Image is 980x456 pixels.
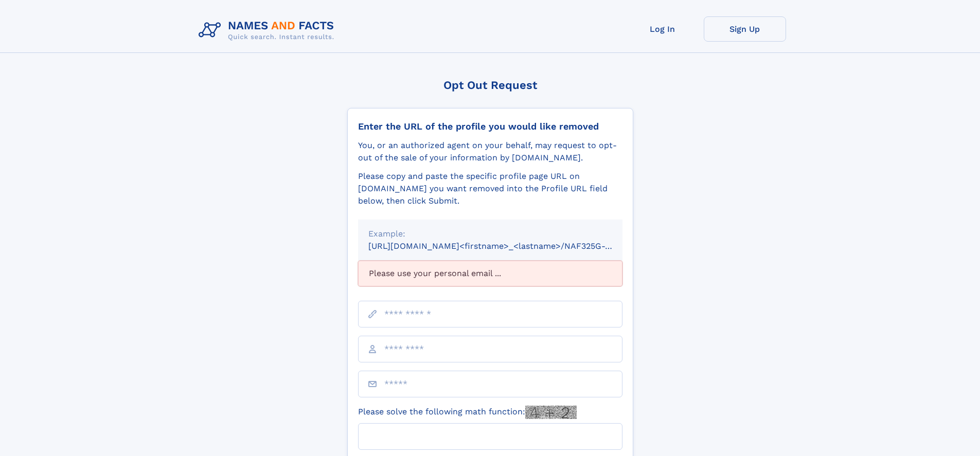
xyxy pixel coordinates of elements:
div: Opt Out Request [347,79,633,92]
img: Logo Names and Facts [194,16,343,44]
label: Please solve the following math function: [358,406,577,419]
div: Enter the URL of the profile you would like removed [358,121,622,132]
div: Please copy and paste the specific profile page URL on [DOMAIN_NAME] you want removed into the Pr... [358,170,622,207]
div: You, or an authorized agent on your behalf, may request to opt-out of the sale of your informatio... [358,139,622,164]
small: [URL][DOMAIN_NAME]<firstname>_<lastname>/NAF325G-xxxxxxxx [368,241,642,251]
a: Log In [621,16,704,42]
a: Sign Up [704,16,786,42]
div: Please use your personal email ... [358,261,622,286]
div: Example: [368,228,612,240]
